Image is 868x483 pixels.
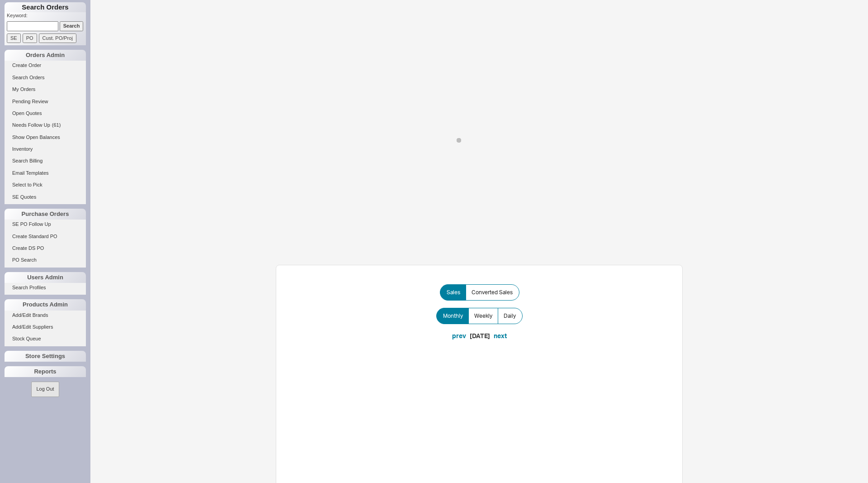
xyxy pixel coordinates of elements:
span: ( 61 ) [52,122,61,128]
h1: Search Orders [5,2,86,12]
a: SE Quotes [5,192,86,202]
button: Log Out [31,382,59,397]
div: Orders Admin [5,50,86,61]
div: Store Settings [5,351,86,362]
a: Inventory [5,144,86,154]
span: Needs Follow Up [12,122,50,128]
button: next [494,331,507,340]
a: Open Quotes [5,109,86,118]
span: Daily [504,312,516,320]
a: Create Standard PO [5,232,86,241]
input: Cust. PO/Proj [39,33,76,43]
a: Search Profiles [5,283,86,292]
a: Select to Pick [5,180,86,190]
input: SE [7,33,21,43]
a: Create Order [5,61,86,70]
a: My Orders [5,85,86,94]
span: Monthly [443,312,463,320]
span: Pending Review [12,99,48,104]
button: prev [452,331,466,340]
div: Reports [5,366,86,377]
span: Sales [447,289,460,296]
a: Create DS PO [5,244,86,253]
span: Weekly [474,312,492,320]
div: Products Admin [5,299,86,310]
span: Converted Sales [472,289,513,296]
input: PO [23,33,37,43]
input: Search [60,21,84,31]
div: [DATE] [470,331,490,340]
a: PO Search [5,255,86,265]
div: Purchase Orders [5,209,86,220]
a: Email Templates [5,168,86,178]
a: Add/Edit Suppliers [5,322,86,332]
a: Pending Review [5,97,86,106]
a: Add/Edit Brands [5,311,86,320]
div: Users Admin [5,272,86,283]
a: Search Orders [5,73,86,82]
a: Search Billing [5,156,86,166]
p: Keyword: [7,12,86,21]
a: SE PO Follow Up [5,220,86,229]
a: Stock Queue [5,334,86,344]
a: Needs Follow Up(61) [5,120,86,130]
a: Show Open Balances [5,133,86,142]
